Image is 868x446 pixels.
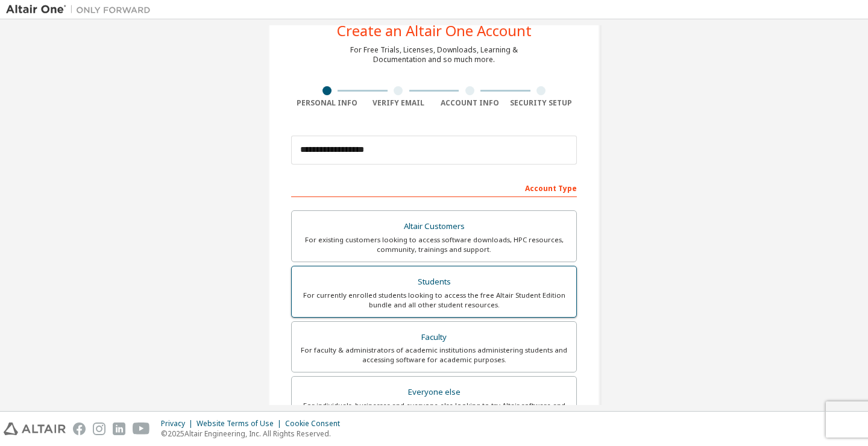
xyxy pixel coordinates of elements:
[285,419,347,429] div: Cookie Consent
[113,422,125,435] img: linkedin.svg
[299,274,569,291] div: Students
[299,329,569,346] div: Faculty
[291,178,577,197] div: Account Type
[161,429,347,439] p: © 2025 Altair Engineering, Inc. All Rights Reserved.
[506,98,577,108] div: Security Setup
[299,218,569,235] div: Altair Customers
[93,422,105,435] img: instagram.svg
[73,422,86,435] img: facebook.svg
[6,4,157,16] img: Altair One
[363,98,435,108] div: Verify Email
[4,422,66,435] img: altair_logo.svg
[161,419,197,429] div: Privacy
[133,422,150,435] img: youtube.svg
[299,291,569,310] div: For currently enrolled students looking to access the free Altair Student Edition bundle and all ...
[350,45,518,64] div: For Free Trials, Licenses, Downloads, Learning & Documentation and so much more.
[299,345,569,365] div: For faculty & administrators of academic institutions administering students and accessing softwa...
[299,401,569,420] div: For individuals, businesses and everyone else looking to try Altair software and explore our prod...
[337,24,532,38] div: Create an Altair One Account
[299,384,569,401] div: Everyone else
[197,419,285,429] div: Website Terms of Use
[291,98,363,108] div: Personal Info
[299,235,569,254] div: For existing customers looking to access software downloads, HPC resources, community, trainings ...
[434,98,506,108] div: Account Info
